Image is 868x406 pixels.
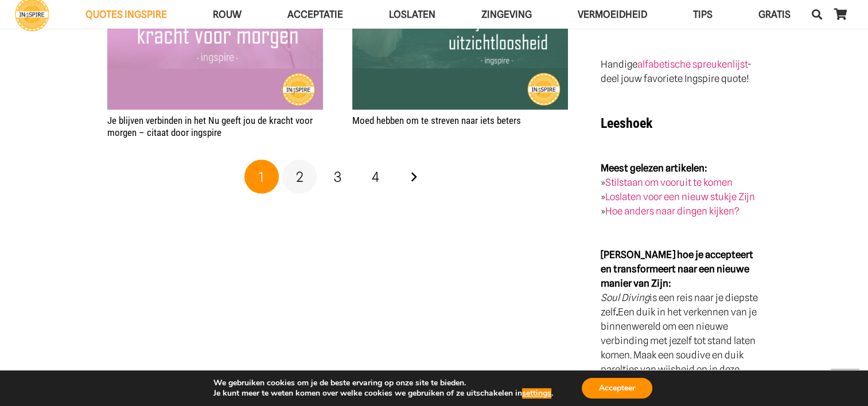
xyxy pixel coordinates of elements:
[352,115,521,126] a: Moed hebben om te streven naar iets beters
[582,378,652,399] button: Accepteer
[601,57,761,86] p: Handige - deel jouw favoriete Ingspire quote!
[601,249,753,289] strong: [PERSON_NAME] hoe je accepteert en transformeert naar een nieuwe manier van Zijn:
[605,191,755,202] a: Loslaten voor een nieuw stukje Zijn
[259,169,264,185] span: 1
[637,58,748,70] a: alfabetische spreukenlijst
[282,160,317,194] a: Pagina 2
[831,369,859,397] a: Terug naar top
[601,162,707,174] strong: Meest gelezen artikelen:
[522,388,551,399] button: settings
[287,9,343,20] span: Acceptatie
[359,160,393,194] a: Pagina 4
[605,205,739,217] a: Hoe anders naar dingen kijken?
[321,160,355,194] a: Pagina 3
[107,115,313,138] a: Je blijven verbinden in het Nu geeft jou de kracht voor morgen – citaat door ingspire
[601,292,649,303] em: Soul Diving
[693,9,713,20] span: TIPS
[389,9,435,20] span: Loslaten
[213,388,553,399] p: Je kunt meer te weten komen over welke cookies we gebruiken of ze uitschakelen in .
[244,160,279,194] span: Pagina 1
[578,9,647,20] span: VERMOEIDHEID
[296,169,303,185] span: 2
[372,169,379,185] span: 4
[481,9,532,20] span: Zingeving
[85,9,167,20] span: QUOTES INGSPIRE
[758,9,791,20] span: GRATIS
[605,177,733,188] a: Stilstaan om vooruit te komen
[334,169,341,185] span: 3
[213,378,553,388] p: We gebruiken cookies om je de beste ervaring op onze site te bieden.
[601,161,761,218] p: » » »
[213,9,242,20] span: ROUW
[601,115,652,131] strong: Leeshoek
[616,306,618,318] strong: .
